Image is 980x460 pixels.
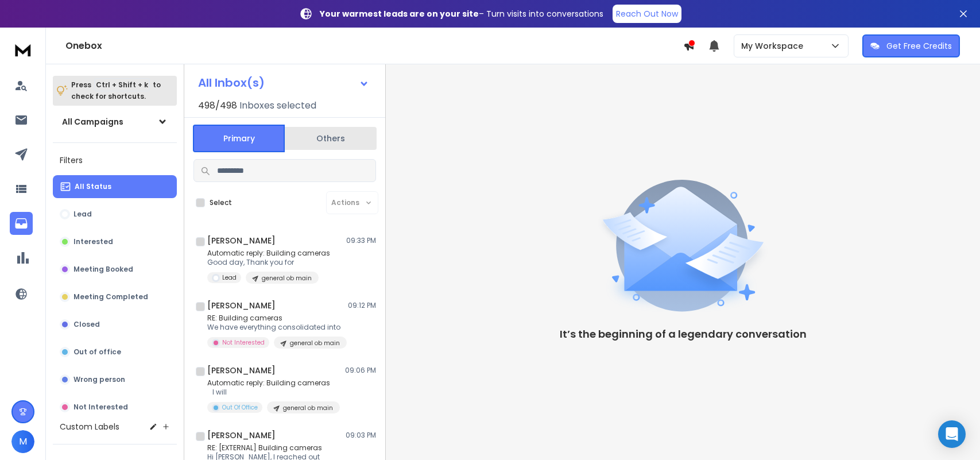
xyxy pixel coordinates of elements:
p: Closed [73,320,100,329]
h1: [PERSON_NAME] [207,365,276,376]
p: RE: Building cameras [207,314,345,323]
p: 09:03 PM [346,431,376,440]
p: Press to check for shortcuts. [71,79,161,102]
h1: [PERSON_NAME] [207,430,276,441]
p: Not Interested [222,338,265,347]
button: All Status [53,175,177,198]
button: M [11,430,34,453]
p: My Workspace [741,40,808,52]
p: Good day, Thank you for [207,258,330,267]
button: Get Free Credits [862,34,960,57]
p: Meeting Booked [73,265,133,274]
p: general ob main [262,274,312,283]
p: 09:06 PM [345,366,376,375]
h1: [PERSON_NAME] [207,300,276,311]
button: All Inbox(s) [189,71,378,94]
p: Automatic reply: Building cameras [207,378,340,388]
strong: Your warmest leads are on your site [320,8,479,20]
h1: [PERSON_NAME] [207,235,276,246]
button: Wrong person [53,368,177,391]
p: Not Interested [73,403,128,412]
button: Primary [193,125,285,152]
h3: Custom Labels [60,421,119,432]
p: Lead [222,273,237,282]
h3: Filters [53,152,177,168]
p: I will [207,388,340,397]
p: Get Free Credits [886,40,952,52]
button: Meeting Booked [53,258,177,281]
div: Open Intercom Messenger [938,420,966,448]
button: Meeting Completed [53,285,177,308]
p: Automatic reply: Building cameras [207,249,330,258]
button: Interested [53,230,177,253]
label: Select [210,198,232,207]
button: All Campaigns [53,110,177,133]
p: Interested [73,237,113,246]
h1: All Inbox(s) [198,77,265,88]
h1: All Campaigns [62,116,123,127]
p: Meeting Completed [73,292,148,301]
p: 09:12 PM [348,301,376,310]
button: Lead [53,203,177,226]
p: Reach Out Now [616,8,678,20]
p: 09:33 PM [346,236,376,245]
p: All Status [75,182,111,191]
p: general ob main [290,339,340,347]
p: general ob main [283,404,333,412]
p: We have everything consolidated into [207,323,345,332]
p: RE: [EXTERNAL] Building cameras [207,443,335,453]
span: 498 / 498 [198,99,237,113]
a: Reach Out Now [613,5,681,23]
p: It’s the beginning of a legendary conversation [560,326,807,342]
button: Others [285,126,377,151]
p: Lead [73,210,92,219]
p: Out Of Office [222,403,258,412]
span: Ctrl + Shift + k [94,78,150,91]
button: Closed [53,313,177,336]
h3: Inboxes selected [239,99,316,113]
button: Out of office [53,341,177,364]
p: – Turn visits into conversations [320,8,603,20]
p: Out of office [73,347,121,357]
button: Not Interested [53,396,177,419]
p: Wrong person [73,375,125,384]
h1: Onebox [65,39,683,53]
img: logo [11,39,34,60]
